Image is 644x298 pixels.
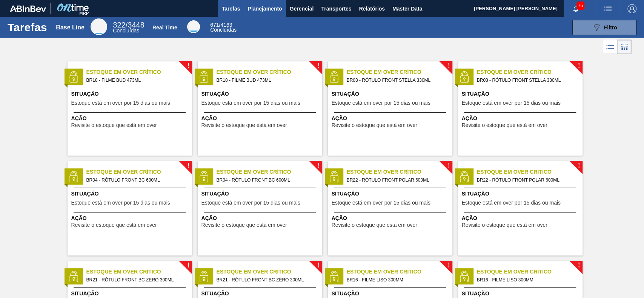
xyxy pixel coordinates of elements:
[564,3,588,14] button: Notificações
[477,68,583,76] span: Estoque em Over Crítico
[247,4,282,13] span: Planejamento
[462,222,547,228] span: Revisite o estoque que está em over
[328,171,340,182] img: status
[86,176,186,184] span: BR04 - RÓTULO FRONT BC 600ML
[86,68,192,76] span: Estoque em Over Crítico
[71,90,190,98] span: Situação
[71,200,170,206] span: Estoque está em over por 15 dias ou mais
[198,171,209,182] img: status
[462,122,547,128] span: Revisite o estoque que está em over
[462,190,581,198] span: Situação
[347,168,452,176] span: Estoque em Over Crítico
[458,171,470,182] img: status
[10,5,46,12] img: TNhmsLtSVTkK8tSr43FrP2fwEKptu5GPRR3wAAAABJRU5ErkJggg==
[217,168,322,176] span: Estoque em Over Crítico
[332,90,450,98] span: Situação
[332,214,450,222] span: Ação
[290,4,314,13] span: Gerencial
[332,115,450,122] span: Ação
[222,4,240,13] span: Tarefas
[217,276,316,284] span: BR21 - RÓTULO FRONT BC ZERO 300ML
[56,24,85,31] div: Base Line
[217,68,322,76] span: Estoque em Over Crítico
[210,27,237,33] span: Concluídas
[578,263,580,268] span: !
[71,122,157,128] span: Revisite o estoque que está em over
[627,4,636,13] img: Logout
[8,23,47,32] h1: Tarefas
[462,115,581,122] span: Ação
[187,163,189,168] span: !
[201,200,300,206] span: Estoque está em over por 15 dias ou mais
[201,100,300,106] span: Estoque está em over por 15 dias ou mais
[332,190,450,198] span: Situação
[187,263,189,268] span: !
[359,4,384,13] span: Relatórios
[604,24,617,31] span: Filtro
[578,163,580,168] span: !
[210,22,232,28] span: / 4163
[347,68,452,76] span: Estoque em Over Crítico
[617,40,632,54] div: Visão em Cards
[317,63,320,69] span: !
[447,63,450,69] span: !
[603,40,617,54] div: Visão em Lista
[317,263,320,268] span: !
[603,4,612,13] img: userActions
[332,100,430,106] span: Estoque está em over por 15 dias ou mais
[572,20,636,35] button: Filtro
[187,20,200,33] div: Real Time
[477,168,583,176] span: Estoque em Over Crítico
[198,271,209,282] img: status
[210,23,237,32] div: Real Time
[198,71,209,83] img: status
[462,100,561,106] span: Estoque está em over por 15 dias ou mais
[201,214,320,222] span: Ação
[113,28,139,34] span: Concluídas
[86,168,192,176] span: Estoque em Over Crítico
[201,122,287,128] span: Revisite o estoque que está em over
[477,176,576,184] span: BR22 - RÓTULO FRONT POLAR 600ML
[187,63,189,69] span: !
[71,214,190,222] span: Ação
[347,268,452,276] span: Estoque em Over Crítico
[321,4,351,13] span: Transportes
[86,76,186,84] span: BR18 - FILME BUD 473ML
[328,271,340,282] img: status
[462,214,581,222] span: Ação
[201,222,287,228] span: Revisite o estoque que está em over
[458,71,470,83] img: status
[68,71,79,83] img: status
[86,268,192,276] span: Estoque em Over Crítico
[317,163,320,168] span: !
[477,276,576,284] span: BR16 - FILME LISO 300MM
[462,200,561,206] span: Estoque está em over por 15 dias ou mais
[347,76,446,84] span: BR03 - RÓTULO FRONT STELLA 330ML
[68,171,79,182] img: status
[576,2,584,10] span: 75
[113,21,144,29] span: / 3448
[201,190,320,198] span: Situação
[113,21,125,29] span: 322
[217,76,316,84] span: BR18 - FILME BUD 473ML
[71,100,170,106] span: Estoque está em over por 15 dias ou mais
[201,90,320,98] span: Situação
[152,24,177,31] div: Real Time
[201,290,320,298] span: Situação
[447,263,450,268] span: !
[217,176,316,184] span: BR04 - RÓTULO FRONT BC 600ML
[71,290,190,298] span: Situação
[447,163,450,168] span: !
[328,71,340,83] img: status
[201,115,320,122] span: Ação
[347,276,446,284] span: BR16 - FILME LISO 300MM
[217,268,322,276] span: Estoque em Over Crítico
[86,276,186,284] span: BR21 - RÓTULO FRONT BC ZERO 300ML
[91,18,107,35] div: Base Line
[68,271,79,282] img: status
[71,115,190,122] span: Ação
[392,4,422,13] span: Master Data
[458,271,470,282] img: status
[347,176,446,184] span: BR22 - RÓTULO FRONT POLAR 600ML
[332,290,450,298] span: Situação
